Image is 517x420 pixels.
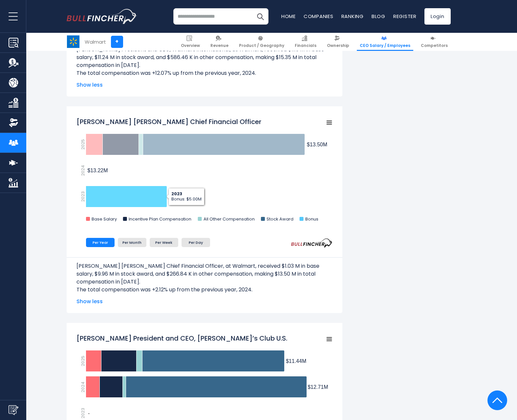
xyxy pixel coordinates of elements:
[79,139,86,150] text: 2025
[87,168,108,173] tspan: $13.22M
[79,408,86,418] text: 2023
[305,216,318,222] text: Bonus
[86,238,115,247] li: Per Year
[360,43,410,48] span: CEO Salary / Employees
[418,33,451,51] a: Competitors
[295,43,316,48] span: Financials
[76,69,333,77] p: The total compensation was +12.07% up from the previous year, 2024.
[88,410,89,416] text: -
[181,43,200,48] span: Overview
[76,262,333,286] p: [PERSON_NAME] [PERSON_NAME] Chief Financial Officer, at Walmart, received $1.03 M in base salary,...
[76,334,287,343] tspan: [PERSON_NAME] President and CEO, [PERSON_NAME]’s Club U.S.
[286,358,306,364] tspan: $11.44M
[266,216,293,222] text: Stock Award
[357,33,413,51] a: CEO Salary / Employees
[239,43,284,48] span: Product / Geography
[67,9,137,24] img: bullfincher logo
[9,118,18,128] img: Ownership
[76,46,333,69] p: [PERSON_NAME] President and CEO, Walmart International, at Walmart, received $1.13 M in base sala...
[207,33,231,51] a: Revenue
[79,165,86,176] text: 2024
[85,38,106,46] div: Walmart
[292,33,319,51] a: Financials
[111,36,123,48] a: +
[421,43,448,48] span: Competitors
[76,114,333,229] svg: John David Rainey Chief Financial Officer
[67,9,137,24] a: Go to homepage
[424,8,451,25] a: Login
[76,81,333,89] span: Show less
[341,13,364,20] a: Ranking
[178,33,203,51] a: Overview
[92,216,117,222] text: Base Salary
[169,194,189,199] tspan: $39.73M
[150,238,178,247] li: Per Week
[79,382,86,392] text: 2024
[76,117,261,126] tspan: [PERSON_NAME] [PERSON_NAME] Chief Financial Officer
[281,13,296,20] a: Home
[372,13,385,20] a: Blog
[327,43,349,48] span: Ownership
[79,191,86,202] text: 2023
[210,43,228,48] span: Revenue
[67,35,79,48] img: WMT logo
[304,13,334,20] a: Companies
[236,33,287,51] a: Product / Geography
[128,216,191,222] text: Incentive Plan Compensation
[79,356,86,366] text: 2025
[76,286,333,294] p: The total compensation was +2.12% up from the previous year, 2024.
[307,142,327,147] tspan: $13.50M
[203,216,254,222] text: All Other Compensation
[118,238,146,247] li: Per Month
[76,298,333,305] span: Show less
[182,238,210,247] li: Per Day
[393,13,417,20] a: Register
[252,8,269,25] button: Search
[308,384,328,390] tspan: $12.71M
[324,33,352,51] a: Ownership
